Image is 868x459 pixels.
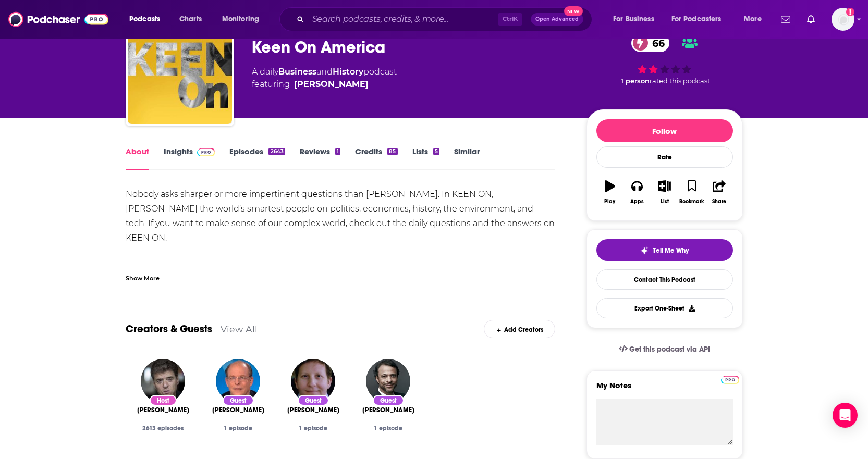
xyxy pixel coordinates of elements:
a: Andrew Keen [137,406,189,414]
div: Rate [596,146,733,168]
div: Add Creators [484,320,555,338]
div: 1 episode [359,425,418,432]
span: Charts [179,12,202,27]
a: InsightsPodchaser Pro [164,146,215,170]
span: and [316,67,333,77]
span: For Podcasters [671,12,722,27]
img: Podchaser - Follow, Share and Rate Podcasts [8,9,108,29]
div: 2643 [268,148,285,155]
div: 66 1 personrated this podcast [586,27,743,92]
span: [PERSON_NAME] [212,406,264,414]
a: Get this podcast via API [610,337,719,362]
div: 1 [335,148,340,155]
div: 1 episode [284,425,343,432]
span: [PERSON_NAME] [137,406,189,414]
button: open menu [665,11,737,28]
a: Lists5 [412,146,439,170]
span: New [564,6,583,16]
div: List [661,199,669,205]
span: Monitoring [222,12,259,27]
button: Export One-Sheet [596,298,733,318]
button: Play [596,173,624,211]
a: Contact This Podcast [596,269,733,290]
div: Nobody asks sharper or more impertinent questions than [PERSON_NAME]. In KEEN ON, [PERSON_NAME] t... [126,187,556,420]
button: Open AdvancedNew [531,13,583,26]
a: Show notifications dropdown [777,10,794,28]
button: List [651,173,678,211]
a: Business [278,67,316,77]
img: David Kushner [366,359,410,403]
div: Share [712,199,726,205]
img: Robert Kolker [291,359,335,403]
img: User Profile [832,8,854,31]
div: Play [604,199,615,205]
button: Follow [596,119,733,142]
a: Similar [454,146,480,170]
img: tell me why sparkle [640,246,649,255]
a: 66 [631,34,670,52]
a: Peter Wehner [212,406,264,414]
button: Bookmark [678,173,705,211]
span: Logged in as calellac [832,8,854,31]
span: Ctrl K [498,13,522,26]
span: [PERSON_NAME] [287,406,339,414]
button: Share [705,173,732,211]
a: History [333,67,363,77]
div: Bookmark [679,199,704,205]
a: Creators & Guests [126,322,212,336]
input: Search podcasts, credits, & more... [308,11,498,28]
button: Show profile menu [832,8,854,31]
a: David Kushner [362,406,414,414]
svg: Add a profile image [846,8,854,16]
a: View All [221,324,258,334]
button: open menu [215,11,273,28]
a: Andrew Keen [294,78,369,91]
button: open menu [122,11,174,28]
img: Podchaser Pro [721,376,739,384]
span: Get this podcast via API [629,345,710,354]
div: A daily podcast [252,66,397,91]
a: About [126,146,149,170]
a: Credits85 [355,146,397,170]
label: My Notes [596,380,733,399]
a: Episodes2643 [229,146,285,170]
div: 85 [387,148,397,155]
span: 1 person [621,77,650,85]
a: Reviews1 [300,146,340,170]
div: Search podcasts, credits, & more... [289,7,602,31]
div: Guest [373,395,404,406]
img: Podchaser Pro [197,148,215,156]
div: Open Intercom Messenger [833,403,858,428]
button: tell me why sparkleTell Me Why [596,239,733,261]
div: Apps [630,199,644,205]
a: Pro website [721,374,739,384]
img: Keen On America [128,20,232,124]
button: open menu [737,11,775,28]
a: Charts [173,11,208,28]
span: Podcasts [129,12,160,27]
span: featuring [252,78,397,91]
span: [PERSON_NAME] [362,406,414,414]
img: Andrew Keen [141,359,185,403]
div: Host [150,395,177,406]
img: Peter Wehner [216,359,260,403]
span: 66 [642,34,670,52]
div: 2613 episodes [134,425,192,432]
button: Apps [624,173,651,211]
span: rated this podcast [650,77,710,85]
span: For Business [613,12,654,27]
div: 1 episode [209,425,267,432]
div: Guest [298,395,329,406]
a: Robert Kolker [287,406,339,414]
div: Guest [223,395,254,406]
span: Tell Me Why [653,246,689,255]
div: 5 [433,148,439,155]
span: Open Advanced [535,17,579,22]
span: More [744,12,762,27]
